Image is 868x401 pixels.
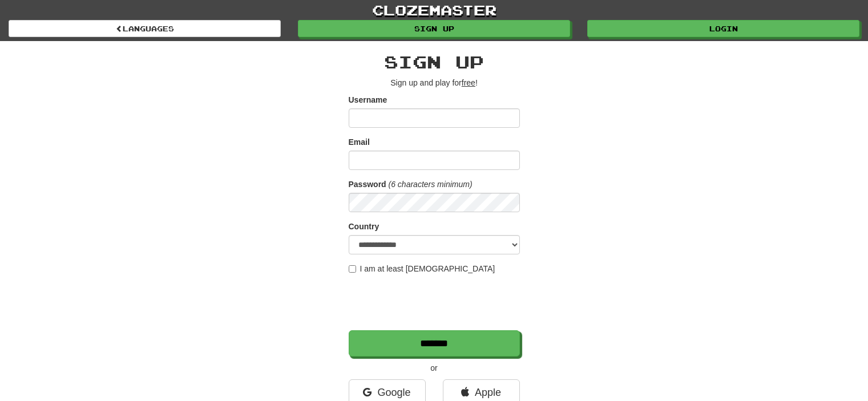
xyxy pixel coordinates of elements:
[349,265,356,273] input: I am at least [DEMOGRAPHIC_DATA]
[298,20,570,37] a: Sign up
[349,94,387,106] label: Username
[389,180,473,189] em: (6 characters minimum)
[349,136,370,148] label: Email
[349,179,386,190] label: Password
[587,20,859,37] a: Login
[9,20,281,37] a: Languages
[349,263,495,274] label: I am at least [DEMOGRAPHIC_DATA]
[349,52,520,71] h2: Sign up
[462,78,475,87] u: free
[349,362,520,374] p: or
[349,221,380,232] label: Country
[349,280,522,325] iframe: reCAPTCHA
[349,77,520,88] p: Sign up and play for !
